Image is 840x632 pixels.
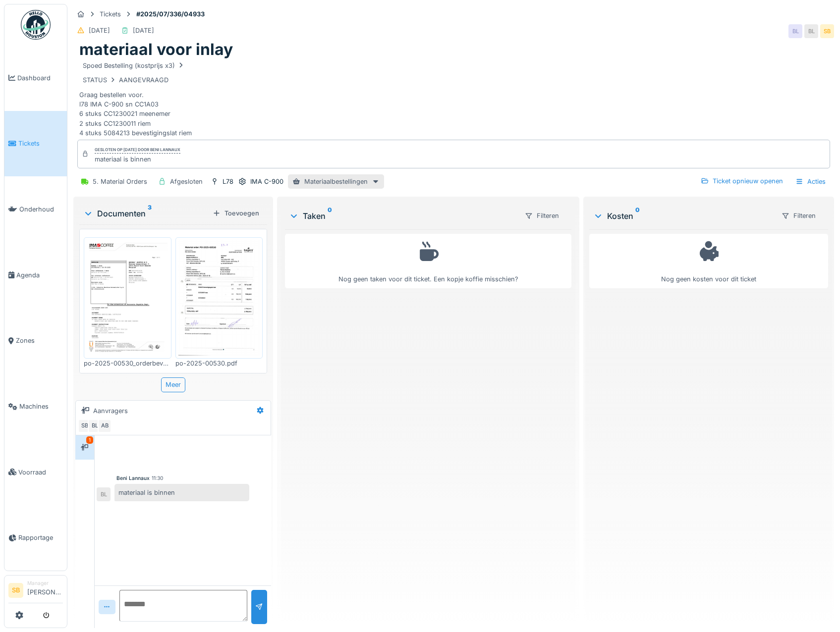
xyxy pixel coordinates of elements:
div: Afgesloten [170,177,203,186]
a: Rapportage [4,505,67,571]
div: Graag bestellen voor. l78 IMA C-900 sn CC1A03 6 stuks CC1230021 meenemer 2 stuks CC1230011 riem 4... [79,59,828,138]
div: Tickets [100,9,121,19]
img: fmi9g0azi82ct3z88sj900lvk28g [86,240,169,356]
a: Voorraad [4,439,67,505]
a: Dashboard [4,45,67,111]
div: BL [804,24,818,38]
div: BL [97,487,111,501]
a: Tickets [4,111,67,177]
div: Ticket opnieuw openen [697,174,787,188]
div: SB [78,419,92,433]
div: Filteren [520,209,563,223]
div: Taken [289,210,516,222]
span: Rapportage [18,533,63,542]
div: 5. Material Orders [93,177,147,186]
div: BL [788,24,802,38]
div: AB [98,419,112,433]
div: po-2025-00530_orderbevestiging_20250924_2510922432_beyers.pdf [84,359,171,368]
a: Zones [4,308,67,374]
div: 11:30 [152,474,163,482]
span: Zones [16,336,63,345]
sup: 3 [148,208,152,219]
a: Agenda [4,242,67,308]
img: 5gquxx0h39u7mxooij12k4yxesy5 [178,240,261,357]
div: Filteren [777,209,820,223]
div: SB [820,24,834,38]
div: materiaal is binnen [95,155,180,164]
strong: #2025/07/336/04933 [132,9,209,19]
div: 1 [86,436,93,444]
li: [PERSON_NAME] [27,579,63,601]
div: po-2025-00530.pdf [175,359,263,368]
div: L78 [223,177,233,186]
div: Meer [161,377,185,392]
span: Onderhoud [19,205,63,214]
img: Badge_color-CXgf-gQk.svg [21,10,51,40]
div: IMA C-900 [250,177,283,186]
sup: 0 [328,210,332,222]
div: Nog geen taken voor dit ticket. Een kopje koffie misschien? [291,238,564,284]
div: Acties [791,174,830,189]
div: Kosten [593,210,773,222]
li: SB [8,583,23,598]
div: BL [88,419,102,433]
div: Manager [27,579,63,587]
span: Tickets [18,139,63,148]
h1: materiaal voor inlay [79,40,233,59]
sup: 0 [635,210,640,222]
div: materiaal is binnen [114,484,249,501]
div: Toevoegen [209,207,263,220]
div: Aanvragers [93,406,128,416]
div: Gesloten op [DATE] door Beni Lannaux [95,147,180,154]
div: Documenten [83,208,209,219]
div: [DATE] [89,26,110,35]
a: Machines [4,373,67,439]
div: STATUS AANGEVRAAGD [83,75,168,85]
span: Agenda [16,270,63,280]
a: Onderhoud [4,176,67,242]
div: Spoed Bestelling (kostprijs x3) [83,61,185,70]
div: Beni Lannaux [116,474,150,482]
span: Machines [19,402,63,411]
div: Materiaalbestellingen [288,174,384,189]
span: Dashboard [17,73,63,83]
div: Nog geen kosten voor dit ticket [596,238,822,284]
a: SB Manager[PERSON_NAME] [8,579,63,603]
span: Voorraad [18,468,63,477]
div: [DATE] [133,26,154,35]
